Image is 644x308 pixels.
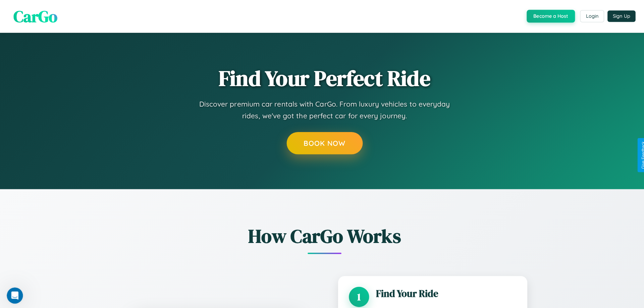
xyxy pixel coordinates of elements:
button: Become a Host [523,10,571,22]
p: Discover premium car rentals with CarGo. From luxury vehicles to everyday rides, we've got the pe... [188,98,456,120]
h1: Find Your Perfect Ride [217,66,427,89]
button: Sign Up [603,10,631,22]
button: Book Now [284,131,360,153]
span: CarGo [13,5,57,27]
div: Give Feedback [636,140,641,168]
iframe: Intercom live chat [7,285,23,301]
button: Login [576,10,599,22]
h2: How CarGo Works [121,221,523,247]
div: 1 [346,285,366,305]
h3: Find Your Ride [373,285,513,298]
